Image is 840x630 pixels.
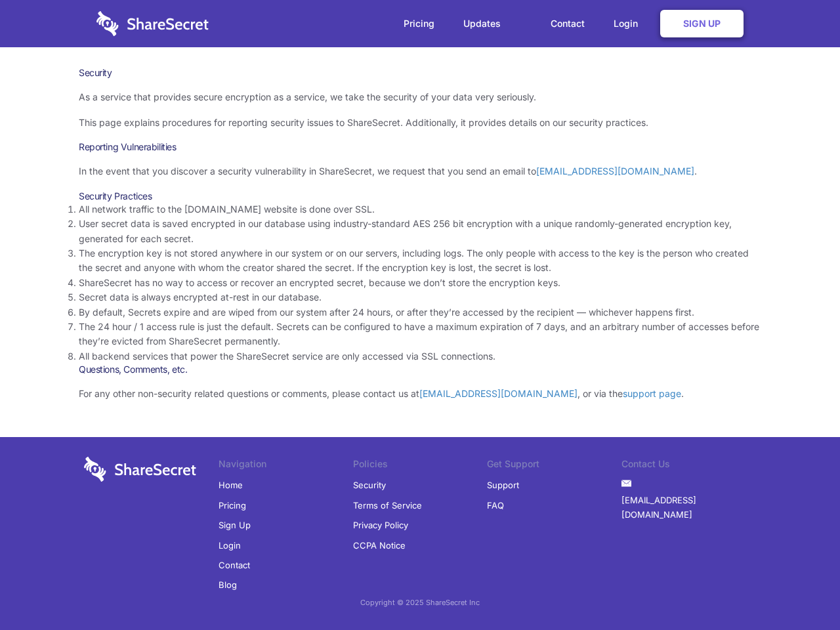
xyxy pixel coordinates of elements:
[600,3,658,44] a: Login
[353,457,488,475] li: Policies
[390,3,448,44] a: Pricing
[353,495,422,515] a: Terms of Service
[79,202,761,217] li: All network traffic to the [DOMAIN_NAME] website is done over SSL.
[79,276,761,290] li: ShareSecret has no way to access or recover an encrypted secret, because we don’t store the encry...
[621,457,756,475] li: Contact Us
[219,515,251,535] a: Sign Up
[96,11,209,36] img: logo-wordmark-white-trans-d4663122ce5f474addd5e946df7df03e33cb6a1c49d2221995e7729f52c070b2.svg
[419,388,577,399] a: [EMAIL_ADDRESS][DOMAIN_NAME]
[79,164,761,178] p: In the event that you discover a security vulnerability in ShareSecret, we request that you send ...
[219,575,237,595] a: Blog
[79,246,761,276] li: The encryption key is not stored anywhere in our system or on our servers, including logs. The on...
[219,475,243,495] a: Home
[79,90,761,104] p: As a service that provides secure encryption as a service, we take the security of your data very...
[623,388,681,399] a: support page
[621,490,756,525] a: [EMAIL_ADDRESS][DOMAIN_NAME]
[79,387,761,401] p: For any other non-security related questions or comments, please contact us at , or via the .
[79,67,761,79] h1: Security
[487,475,519,495] a: Support
[79,217,761,246] li: User secret data is saved encrypted in our database using industry-standard AES 256 bit encryptio...
[219,495,246,515] a: Pricing
[79,349,761,364] li: All backend services that power the ShareSecret service are only accessed via SSL connections.
[79,141,761,153] h3: Reporting Vulnerabilities
[219,535,241,555] a: Login
[487,457,621,475] li: Get Support
[79,190,761,202] h3: Security Practices
[79,305,761,320] li: By default, Secrets expire and are wiped from our system after 24 hours, or after they’re accesse...
[536,165,694,177] a: [EMAIL_ADDRESS][DOMAIN_NAME]
[353,515,408,535] a: Privacy Policy
[79,364,761,375] h3: Questions, Comments, etc.
[79,290,761,304] li: Secret data is always encrypted at-rest in our database.
[219,555,250,575] a: Contact
[660,10,744,37] a: Sign Up
[487,495,504,515] a: FAQ
[353,475,386,495] a: Security
[353,535,406,555] a: CCPA Notice
[84,457,196,482] img: logo-wordmark-white-trans-d4663122ce5f474addd5e946df7df03e33cb6a1c49d2221995e7729f52c070b2.svg
[537,3,598,44] a: Contact
[79,320,761,349] li: The 24 hour / 1 access rule is just the default. Secrets can be configured to have a maximum expi...
[79,115,761,130] p: This page explains procedures for reporting security issues to ShareSecret. Additionally, it prov...
[219,457,353,475] li: Navigation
